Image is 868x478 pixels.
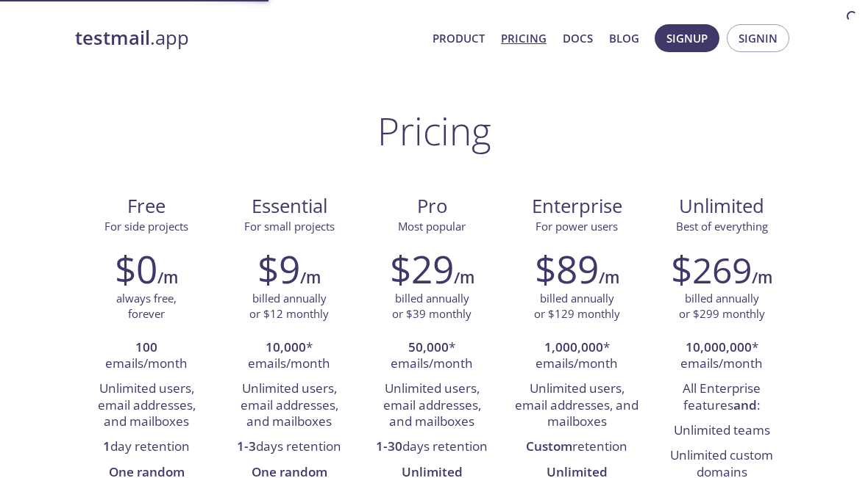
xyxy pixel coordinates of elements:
span: For side projects [104,219,188,233]
li: * emails/month [229,336,349,377]
li: * emails/month [371,336,492,377]
h6: /m [300,265,321,290]
span: Pro [372,194,491,219]
strong: 1,000,000 [544,338,603,355]
h2: $ [671,247,752,291]
strong: 10,000 [266,338,306,355]
span: Signup [666,29,708,48]
li: retention [514,435,639,460]
a: Docs [563,29,593,48]
p: billed annually or $12 monthly [249,291,329,322]
span: Enterprise [515,194,638,219]
li: days retention [229,435,349,460]
strong: testmail [75,25,150,51]
li: Unlimited teams [661,419,782,443]
p: billed annually or $299 monthly [679,291,765,322]
span: Most popular [398,219,466,233]
strong: 1 [103,438,110,455]
li: All Enterprise features : [661,377,782,419]
h2: $9 [257,247,300,291]
h6: /m [599,265,619,290]
strong: Custom [526,438,572,455]
button: Signup [655,24,719,52]
strong: 100 [135,338,157,355]
button: Signin [727,24,789,52]
a: Blog [609,29,639,48]
h2: $0 [115,247,157,291]
span: Best of everything [676,219,768,233]
li: Unlimited users, email addresses, and mailboxes [371,377,492,435]
span: 269 [692,246,752,294]
span: Unlimited [679,193,764,219]
li: * emails/month [514,336,639,377]
li: day retention [86,435,207,460]
li: * emails/month [661,336,782,377]
span: For small projects [244,219,335,233]
p: billed annually or $129 monthly [534,291,620,322]
li: Unlimited users, email addresses, and mailboxes [86,377,207,435]
p: billed annually or $39 monthly [392,291,472,322]
strong: and [733,396,757,413]
span: Free [87,194,206,219]
li: Unlimited users, email addresses, and mailboxes [514,377,639,435]
h2: $89 [535,247,599,291]
a: Pricing [501,29,547,48]
h6: /m [454,265,474,290]
li: Unlimited users, email addresses, and mailboxes [229,377,349,435]
h1: Pricing [377,109,491,153]
a: testmail.app [75,26,421,51]
h6: /m [752,265,772,290]
span: Signin [739,29,778,48]
span: For power users [536,219,618,233]
li: emails/month [86,336,207,377]
h2: $29 [390,247,454,291]
h6: /m [157,265,178,290]
p: always free, forever [116,291,177,322]
strong: 10,000,000 [686,338,752,355]
span: Essential [230,194,349,219]
li: days retention [371,435,492,460]
strong: 1-30 [376,438,402,455]
a: Product [433,29,485,48]
strong: 1-3 [237,438,256,455]
strong: 50,000 [408,338,449,355]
